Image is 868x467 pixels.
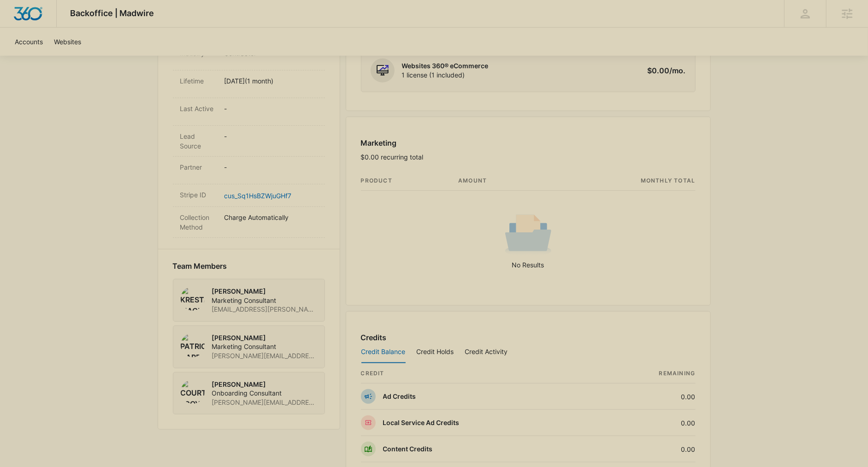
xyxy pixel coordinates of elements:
span: Marketing Consultant [212,342,317,351]
span: [EMAIL_ADDRESS][PERSON_NAME][DOMAIN_NAME] [212,305,317,314]
span: Team Members [173,260,227,272]
div: Collection MethodCharge Automatically [173,207,325,238]
p: [PERSON_NAME] [212,287,317,296]
span: /mo. [670,66,686,75]
dt: Partner [180,162,217,172]
div: Lead Source- [173,126,325,157]
div: Last Active- [173,98,325,126]
p: [PERSON_NAME] [212,333,317,343]
img: No Results [505,212,551,258]
p: Charge Automatically [224,213,318,222]
p: [PERSON_NAME] [212,380,317,389]
dt: Stripe ID [180,190,217,200]
p: - [224,162,318,172]
p: $0.00 [643,65,686,76]
img: Patrick Harral [181,333,205,357]
p: Content Credits [383,444,433,454]
th: product [361,171,451,191]
a: cus_Sq1HsBZWjuGHf7 [224,192,292,200]
th: monthly total [551,171,695,191]
img: Courtney Coy [181,380,205,404]
span: Marketing Consultant [212,296,317,305]
p: - [224,131,318,141]
a: Accounts [9,28,48,56]
p: [DATE] ( 1 month ) [224,76,318,86]
p: Ad Credits [383,392,416,401]
dt: Collection Method [180,213,217,232]
div: Stripe IDcus_Sq1HsBZWjuGHf7 [173,184,325,207]
p: Websites 360® eCommerce [402,61,489,71]
div: Partner- [173,157,325,184]
td: 0.00 [598,410,696,436]
span: 1 license (1 included) [402,71,489,80]
th: amount [451,171,551,191]
td: 0.00 [598,436,696,462]
h3: Credits [361,332,387,343]
span: [PERSON_NAME][EMAIL_ADDRESS][PERSON_NAME][DOMAIN_NAME] [212,398,317,407]
dt: Lifetime [180,76,217,86]
div: IndustryContractor [173,43,325,71]
th: Remaining [598,364,696,384]
h3: Marketing [361,137,424,148]
div: Lifetime[DATE](1 month) [173,71,325,98]
p: - [224,104,318,113]
th: credit [361,364,598,384]
td: 0.00 [598,384,696,410]
p: Local Service Ad Credits [383,418,460,427]
span: Onboarding Consultant [212,389,317,398]
dt: Lead Source [180,131,217,151]
button: Credit Activity [465,341,508,363]
p: No Results [361,260,695,270]
button: Credit Balance [361,341,406,363]
dt: Last Active [180,104,217,113]
span: Backoffice | Madwire [71,8,154,18]
p: $0.00 recurring total [361,152,424,162]
span: [PERSON_NAME][EMAIL_ADDRESS][PERSON_NAME][DOMAIN_NAME] [212,351,317,361]
button: Credit Holds [417,341,454,363]
a: Websites [48,28,87,56]
img: Kresta MacKinnon [181,287,205,311]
